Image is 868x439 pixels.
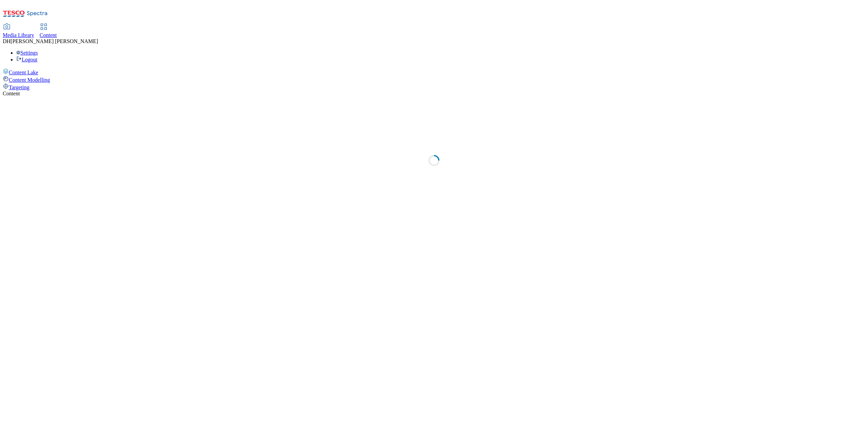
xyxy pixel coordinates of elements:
[9,77,50,83] span: Content Modelling
[16,57,37,62] a: Logout
[3,83,865,91] a: Targeting
[40,24,57,38] a: Content
[9,84,29,90] span: Targeting
[3,68,865,76] a: Content Lake
[9,70,38,75] span: Content Lake
[3,24,34,38] a: Media Library
[40,32,57,38] span: Content
[3,76,865,83] a: Content Modelling
[11,38,98,44] span: [PERSON_NAME] [PERSON_NAME]
[3,91,865,97] div: Content
[3,32,34,38] span: Media Library
[16,50,38,56] a: Settings
[3,38,11,44] span: DH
